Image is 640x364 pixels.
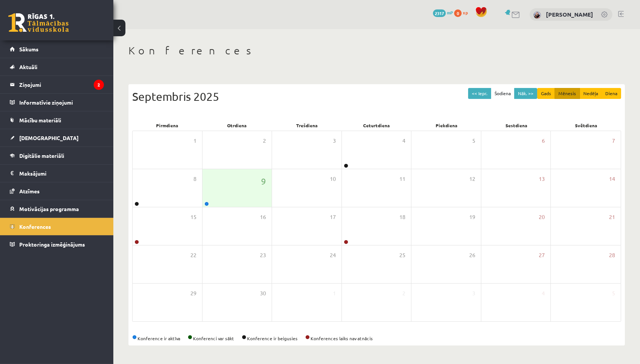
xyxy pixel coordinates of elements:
[10,58,104,76] a: Aktuāli
[10,218,104,235] a: Konferences
[19,117,61,123] span: Mācību materiāli
[10,111,104,129] a: Mācību materiāli
[272,120,342,131] div: Trešdiena
[539,251,545,259] span: 27
[10,147,104,164] a: Digitālie materiāli
[19,223,51,230] span: Konferences
[132,120,202,131] div: Pirmdiena
[612,137,615,145] span: 7
[19,46,39,52] span: Sākums
[542,137,545,145] span: 6
[260,213,266,221] span: 16
[263,137,266,145] span: 2
[402,289,405,298] span: 2
[333,289,336,298] span: 1
[469,213,475,221] span: 19
[609,175,615,183] span: 14
[19,165,104,182] legend: Maksājumi
[469,251,475,259] span: 26
[132,335,621,342] div: Konference ir aktīva Konferenci var sākt Konference ir beigusies Konferences laiks nav atnācis
[330,251,336,259] span: 24
[399,175,405,183] span: 11
[433,9,446,17] span: 2317
[132,88,621,105] div: Septembris 2025
[402,137,405,145] span: 4
[190,251,196,259] span: 22
[190,213,196,221] span: 15
[514,88,537,99] button: Nāk. >>
[539,175,545,183] span: 13
[546,11,593,18] a: [PERSON_NAME]
[551,120,621,131] div: Svētdiena
[454,9,471,15] a: 0 xp
[399,213,405,221] span: 18
[469,175,475,183] span: 12
[399,251,405,259] span: 25
[10,129,104,147] a: [DEMOGRAPHIC_DATA]
[342,120,412,131] div: Ceturtdiena
[8,13,69,32] a: Rīgas 1. Tālmācības vidusskola
[10,182,104,200] a: Atzīmes
[19,76,104,93] legend: Ziņojumi
[472,137,475,145] span: 5
[193,175,196,183] span: 8
[468,88,491,99] button: << Iepr.
[261,175,266,188] span: 9
[433,9,453,15] a: 2317 mP
[609,251,615,259] span: 28
[202,120,272,131] div: Otrdiena
[128,44,625,57] h1: Konferences
[612,289,615,298] span: 5
[491,88,515,99] button: Šodiena
[19,94,104,111] legend: Informatīvie ziņojumi
[10,76,104,93] a: Ziņojumi2
[330,213,336,221] span: 17
[542,289,545,298] span: 4
[537,88,555,99] button: Gads
[19,63,37,70] span: Aktuāli
[10,200,104,217] a: Motivācijas programma
[10,236,104,253] a: Proktoringa izmēģinājums
[193,137,196,145] span: 1
[601,88,621,99] button: Diena
[260,251,266,259] span: 23
[19,152,64,159] span: Digitālie materiāli
[454,9,462,17] span: 0
[260,289,266,298] span: 30
[10,165,104,182] a: Maksājumi
[472,289,475,298] span: 3
[539,213,545,221] span: 20
[411,120,481,131] div: Piekdiena
[463,9,468,15] span: xp
[19,241,85,248] span: Proktoringa izmēģinājums
[330,175,336,183] span: 10
[533,11,541,19] img: Evelīna Auziņa
[10,94,104,111] a: Informatīvie ziņojumi
[609,213,615,221] span: 21
[481,120,551,131] div: Sestdiena
[19,134,79,141] span: [DEMOGRAPHIC_DATA]
[10,40,104,58] a: Sākums
[94,80,104,90] i: 2
[555,88,580,99] button: Mēnesis
[19,188,40,194] span: Atzīmes
[19,205,79,212] span: Motivācijas programma
[580,88,602,99] button: Nedēļa
[333,137,336,145] span: 3
[447,9,453,15] span: mP
[190,289,196,298] span: 29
